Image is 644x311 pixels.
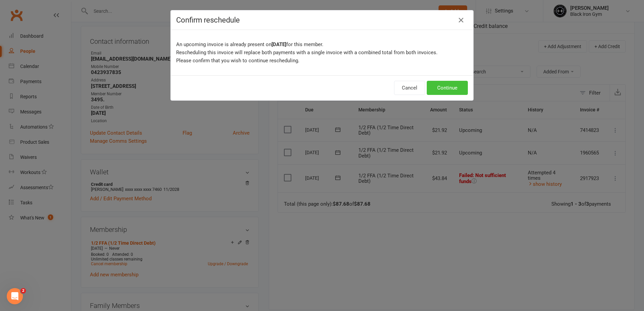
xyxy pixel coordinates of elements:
button: Cancel [394,81,425,95]
b: [DATE] [271,41,286,47]
iframe: Intercom live chat [7,288,23,304]
span: 2 [21,288,26,293]
button: Continue [427,81,468,95]
h4: Confirm reschedule [176,16,468,24]
p: An upcoming invoice is already present on for this member. Rescheduling this invoice will replace... [176,40,468,65]
button: Close [456,15,466,26]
